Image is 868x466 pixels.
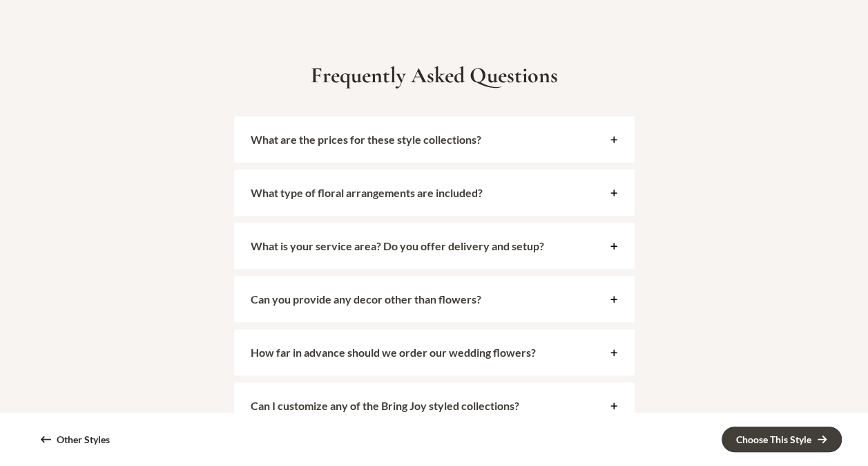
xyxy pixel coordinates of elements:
[251,292,481,306] strong: Can you provide any decor other than flowers?
[722,427,842,452] a: Choose This Style
[57,435,110,445] div: Other Styles
[251,186,483,199] strong: What type of floral arrangements are included?
[251,133,481,146] strong: What are the prices for these style collections?
[251,239,544,252] strong: What is your service area? Do you offer delivery and setup?
[27,427,124,451] a: Other Styles
[251,399,519,412] strong: Can I customize any of the Bring Joy styled collections?
[736,435,811,445] div: Choose This Style
[251,346,536,359] strong: How far in advance should we order our wedding flowers?
[37,62,832,88] h2: Frequently Asked Questions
